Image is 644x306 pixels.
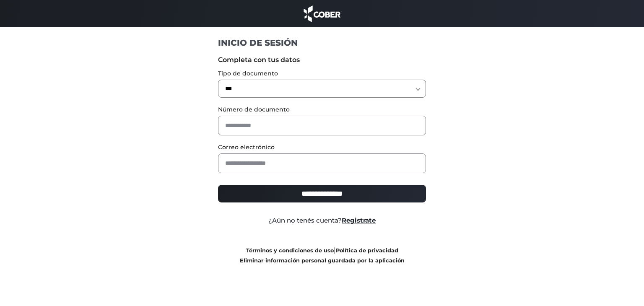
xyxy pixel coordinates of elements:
label: Correo electrónico [218,143,426,152]
a: Política de privacidad [336,247,398,254]
img: cober_marca.png [301,4,343,23]
a: Registrate [342,216,376,224]
label: Número de documento [218,105,426,114]
a: Términos y condiciones de uso [246,247,334,254]
label: Completa con tus datos [218,55,426,65]
label: Tipo de documento [218,69,426,78]
h1: INICIO DE SESIÓN [218,37,426,48]
a: Eliminar información personal guardada por la aplicación [240,257,405,264]
div: ¿Aún no tenés cuenta? [212,216,433,226]
div: | [212,245,433,265]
